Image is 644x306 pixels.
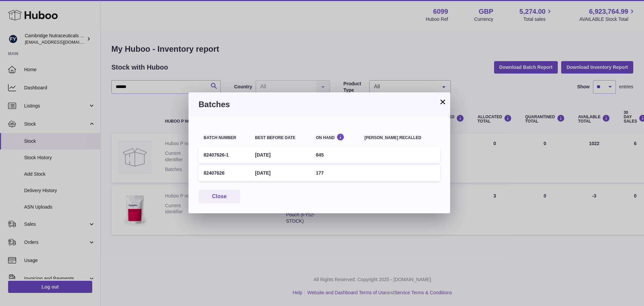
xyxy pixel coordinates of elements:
h3: Batches [199,99,440,110]
td: 82407626-1 [199,147,250,163]
div: Batch number [204,136,245,140]
div: On Hand [316,133,355,140]
div: [PERSON_NAME] recalled [365,136,435,140]
button: Close [199,190,240,204]
td: [DATE] [250,165,311,181]
div: Best before date [255,136,306,140]
td: 177 [311,165,360,181]
td: 845 [311,147,360,163]
button: × [439,98,447,106]
td: 82407626 [199,165,250,181]
td: [DATE] [250,147,311,163]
